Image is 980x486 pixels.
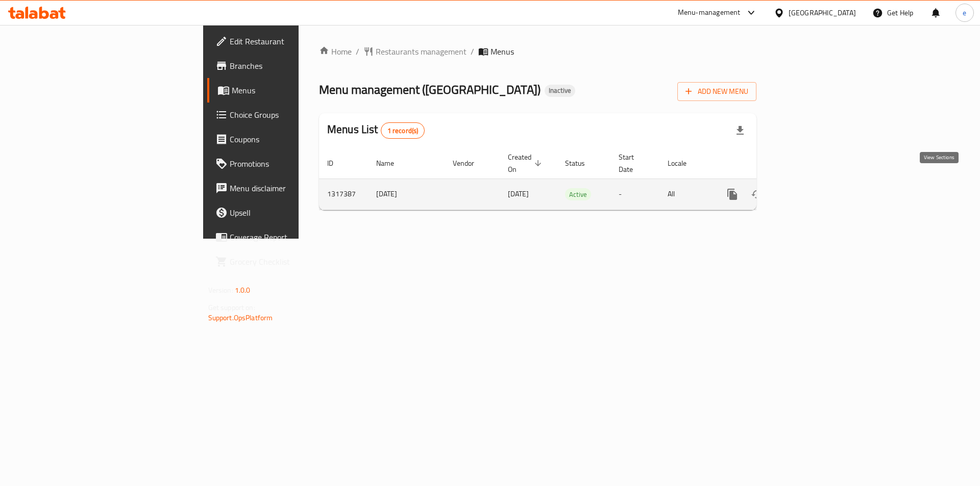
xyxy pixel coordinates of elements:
[319,45,756,58] nav: breadcrumb
[610,178,659,210] td: -
[208,311,273,324] a: Support.OpsPlatform
[207,54,367,78] a: Branches
[230,60,359,72] span: Branches
[207,103,367,127] a: Choice Groups
[685,85,748,98] span: Add New Menu
[659,178,712,210] td: All
[508,187,529,200] span: [DATE]
[230,231,359,243] span: Coverage Report
[565,188,591,200] div: Active
[230,207,359,219] span: Upsell
[230,35,359,47] span: Edit Restaurant
[471,45,474,58] li: /
[208,301,255,314] span: Get support on:
[619,151,647,175] span: Start Date
[565,189,591,200] span: Active
[207,151,367,176] a: Promotions
[232,84,359,96] span: Menus
[207,78,367,103] a: Menus
[327,157,347,169] span: ID
[677,82,756,101] button: Add New Menu
[230,158,359,170] span: Promotions
[508,151,545,175] span: Created On
[207,29,367,54] a: Edit Restaurant
[720,182,745,207] button: more
[207,127,367,151] a: Coupons
[381,126,425,136] span: 1 record(s)
[545,85,575,97] div: Inactive
[363,45,467,58] a: Restaurants management
[235,284,251,297] span: 1.0.0
[453,157,487,169] span: Vendor
[545,86,575,95] span: Inactive
[368,178,445,210] td: [DATE]
[230,255,359,268] span: Grocery Checklist
[712,148,826,179] th: Actions
[491,45,514,58] span: Menus
[565,157,598,169] span: Status
[230,182,359,194] span: Menu disclaimer
[208,284,233,297] span: Version:
[327,122,425,139] h2: Menus List
[381,122,425,139] div: Total records count
[668,157,700,169] span: Locale
[376,45,467,58] span: Restaurants management
[789,7,856,18] div: [GEOGRAPHIC_DATA]
[963,7,966,18] span: e
[230,109,359,121] span: Choice Groups
[207,176,367,200] a: Menu disclaimer
[207,200,367,225] a: Upsell
[230,133,359,145] span: Coupons
[376,157,407,169] span: Name
[207,225,367,249] a: Coverage Report
[678,7,741,19] div: Menu-management
[207,249,367,274] a: Grocery Checklist
[319,148,826,210] table: enhanced table
[319,78,541,101] span: Menu management ( [GEOGRAPHIC_DATA] )
[728,118,752,143] div: Export file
